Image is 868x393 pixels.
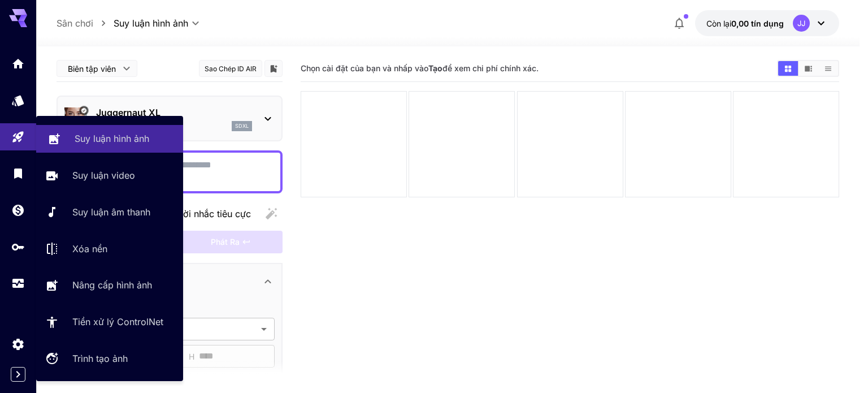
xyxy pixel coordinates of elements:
[72,170,135,181] font: Suy luận video
[36,308,183,336] a: Tiền xử lý ControlNet
[178,208,251,219] font: Lời nhắc tiêu cực
[72,206,150,218] font: Suy luận âm thanh
[11,93,25,107] div: Các mô hình
[36,198,183,226] a: Suy luận âm thanh
[189,352,194,361] font: H
[706,18,784,29] div: 0,00 đô la
[72,316,163,327] font: Tiền xử lý ControlNet
[777,60,839,77] div: Hiển thị phương tiện ở chế độ xem lướiHiển thị phương tiện trong chế độ xem videoHiển thị phương ...
[11,53,25,67] div: Trang chủ
[72,353,128,364] font: Trình tạo ảnh
[36,235,183,262] a: Xóa nền
[72,279,152,291] font: Nâng cấp hình ảnh
[80,106,89,115] button: Verified working
[36,271,183,299] a: Nâng cấp hình ảnh
[11,367,25,382] button: Mở rộng thanh bên
[57,18,93,29] font: Sân chơi
[11,277,25,291] div: Cách sử dụng
[11,126,25,140] div: Sân chơi
[798,61,818,76] button: Hiển thị phương tiện trong chế độ xem video
[36,162,183,189] a: Suy luận video
[797,19,805,28] font: JJ
[778,61,798,76] button: Hiển thị phương tiện ở chế độ xem lưới
[706,19,731,28] font: Còn lại
[96,107,160,118] font: Juggernaut XL
[36,345,183,373] a: Trình tạo ảnh
[818,61,838,76] button: Hiển thị phương tiện ở chế độ xem danh sách
[11,337,25,351] div: Cài đặt
[75,133,149,144] font: Suy luận hình ảnh
[695,10,839,36] button: 0,00 đô la
[268,62,279,75] button: Thêm vào thư viện
[11,240,25,254] div: Khóa API
[114,18,188,29] font: Suy luận hình ảnh
[442,63,539,73] font: để xem chi phí chính xác.
[428,63,442,73] font: Tạo
[235,123,249,129] font: sdxl
[301,63,428,73] font: Chọn cài đặt của bạn và nhấp vào
[72,243,107,254] font: Xóa nền
[68,64,116,74] font: Biên tập viên
[11,203,25,217] div: Cái ví
[205,64,257,73] font: Sao chép ID AIR
[731,19,784,28] font: 0,00 tín dụng
[11,166,25,180] div: Thư viện
[36,125,183,153] a: Suy luận hình ảnh
[57,16,114,30] nav: vụn bánh mì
